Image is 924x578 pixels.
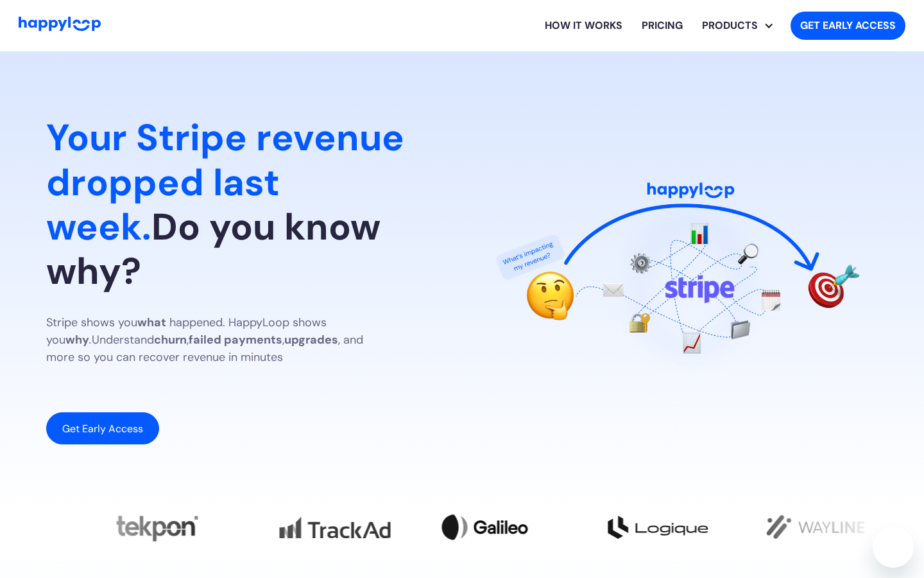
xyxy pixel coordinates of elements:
[873,527,914,568] iframe: Κουμπί για την εκκίνηση του παραθύρου ανταλλαγής μηνυμάτων
[46,314,393,366] p: Stripe shows you happened. HappyLoop shows you Understand , , , and more so you can recover reven...
[46,114,404,250] span: Your Stripe revenue dropped last week.
[702,5,780,46] div: PRODUCTS
[154,332,187,347] strong: churn
[692,18,767,33] div: PRODUCTS
[46,412,159,444] a: Get Early Access
[46,116,441,293] h1: Do you know why?
[284,332,338,347] strong: upgrades
[19,17,101,35] a: Go to Home Page
[692,5,780,46] div: Explore HappyLoop use cases
[89,332,92,347] em: .
[19,17,101,31] img: HappyLoop Logo
[791,12,905,40] a: Get started with HappyLoop
[137,315,166,330] strong: what
[189,332,282,347] strong: failed payments
[632,5,692,46] a: View HappyLoop pricing plans
[535,5,632,46] a: Learn how HappyLoop works
[65,332,89,347] strong: why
